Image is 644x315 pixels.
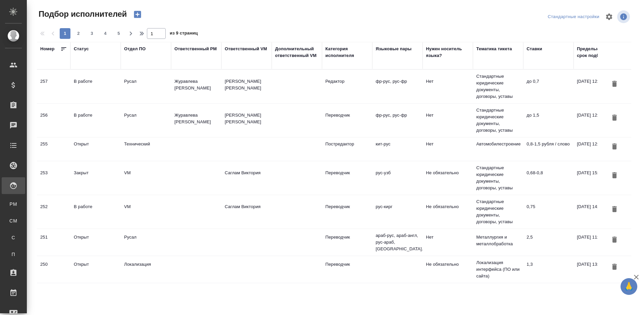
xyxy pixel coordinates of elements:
td: Журавлева [PERSON_NAME] [171,75,221,98]
div: Открыт [74,261,117,268]
div: 255 [40,141,67,147]
td: [DATE] 13:23 [574,258,624,281]
span: Посмотреть информацию [617,10,631,23]
div: Нужен носитель языка? [426,46,470,59]
td: [DATE] 12:00 [574,75,624,98]
div: Ответственный PM [174,46,217,52]
td: Стандартные юридические документы, договоры, уставы [473,104,523,137]
button: 2 [73,28,84,39]
span: 🙏 [623,279,635,294]
td: VM [121,166,171,190]
div: В работе [74,78,117,85]
a: С [5,231,22,244]
td: [DATE] 15:55 [574,166,624,190]
td: [DATE] 12:00 [574,109,624,132]
p: рус-кирг [376,203,419,210]
div: Номер [40,46,55,52]
div: Категория исполнителя [325,46,369,59]
div: Статус [74,46,89,52]
a: П [5,248,22,261]
td: Переводчик [322,166,372,190]
p: фр-рус, рус-фр [376,112,419,119]
td: Переводчик [322,109,372,132]
td: Нет [423,109,473,132]
span: CM [8,217,18,224]
button: 5 [113,28,124,39]
td: Переводчик [322,258,372,281]
button: Удалить [609,141,620,153]
td: 0,8-1,5 рубля / слово [523,137,574,161]
span: 2 [73,30,84,37]
td: Не обязательно [423,200,473,224]
td: Нет [423,231,473,254]
td: 0,68-0,8 [523,166,574,190]
span: из 9 страниц [170,29,198,39]
button: Удалить [609,234,620,246]
td: Локализация [121,258,171,281]
td: до 0,7 [523,75,574,98]
td: VM [121,200,171,224]
td: Стандартные юридические документы, договоры, уставы [473,195,523,229]
span: 5 [113,30,124,37]
td: Переводчик [322,200,372,224]
button: Создать [129,9,146,20]
div: 256 [40,112,67,119]
div: Предельный срок подбора [577,46,614,59]
td: Не обязательно [423,258,473,281]
div: Открыт [74,141,117,147]
div: В работе [74,112,117,119]
div: Ответственный VM [225,46,267,52]
td: Автомобилестроение [473,137,523,161]
span: Настроить таблицу [601,9,617,25]
div: 251 [40,234,67,241]
div: В работе [74,203,117,210]
td: [PERSON_NAME] [PERSON_NAME] [221,109,272,132]
td: Редактор [322,75,372,98]
td: Металлургия и металлобработка [473,231,523,254]
td: 1,3 [523,258,574,281]
div: Отдел ПО [124,46,146,52]
td: [DATE] 11:51 [574,231,624,254]
td: [DATE] 12:00 [574,137,624,161]
p: кит-рус [376,141,419,147]
td: Нет [423,137,473,161]
a: CM [5,214,22,228]
div: Закрыт [74,170,117,176]
button: Удалить [609,203,620,216]
td: Стандартные юридические документы, договоры, уставы [473,70,523,103]
td: Постредактор [322,137,372,161]
button: Удалить [609,261,620,273]
button: Удалить [609,112,620,124]
p: араб-рус, араб-англ, рус-араб, [GEOGRAPHIC_DATA]... [376,232,419,252]
div: Ставки [527,46,542,52]
td: Журавлева [PERSON_NAME] [171,109,221,132]
button: 4 [100,28,111,39]
div: Языковые пары [376,46,412,52]
div: 253 [40,170,67,176]
span: С [8,234,18,241]
td: [DATE] 14:32 [574,200,624,224]
div: split button [546,12,601,22]
td: Стандартные юридические документы, договоры, уставы [473,161,523,195]
td: до 1,5 [523,109,574,132]
td: Переводчик [322,231,372,254]
div: Открыт [74,234,117,241]
button: Удалить [609,170,620,182]
td: Русал [121,231,171,254]
div: Дополнительный ответственный VM [275,46,319,59]
td: Саглам Виктория [221,166,272,190]
td: Русал [121,75,171,98]
td: 2,5 [523,231,574,254]
p: фр-рус, рус-фр [376,78,419,85]
td: [PERSON_NAME] [PERSON_NAME] [221,75,272,98]
td: 0,75 [523,200,574,224]
a: PM [5,197,22,211]
span: PM [8,201,18,207]
div: 257 [40,78,67,85]
p: рус-узб [376,170,419,176]
span: П [8,251,18,258]
button: 3 [87,28,97,39]
td: Технический [121,137,171,161]
span: 4 [100,30,111,37]
span: Подбор исполнителей [37,9,127,19]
